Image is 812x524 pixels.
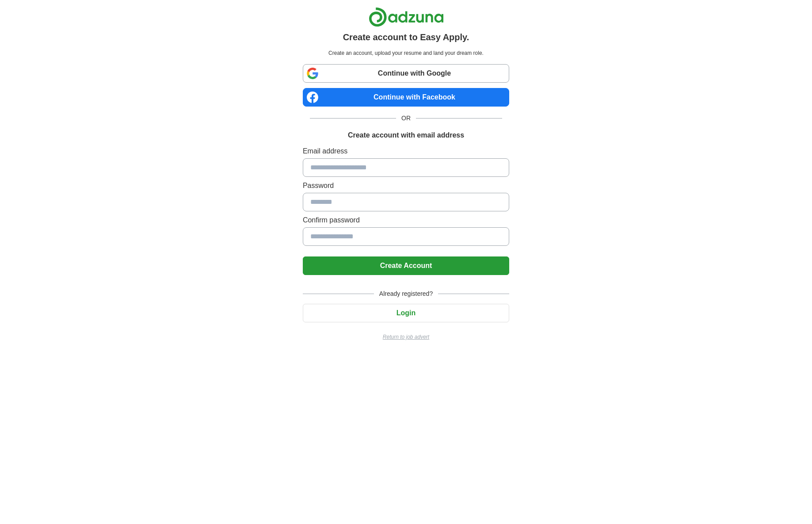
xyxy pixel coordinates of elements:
[374,289,438,298] span: Already registered?
[303,215,509,226] label: Confirm password
[303,146,509,157] label: Email address
[396,114,416,123] span: OR
[343,31,469,44] h1: Create account to Easy Apply.
[303,180,509,191] label: Password
[303,309,509,317] a: Login
[303,333,509,341] a: Return to job advert
[303,256,509,275] button: Create Account
[303,64,509,83] a: Continue with Google
[303,304,509,322] button: Login
[369,7,444,27] img: Adzuna logo
[305,49,507,57] p: Create an account, upload your resume and land your dream role.
[303,88,509,107] a: Continue with Facebook
[348,130,464,141] h1: Create account with email address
